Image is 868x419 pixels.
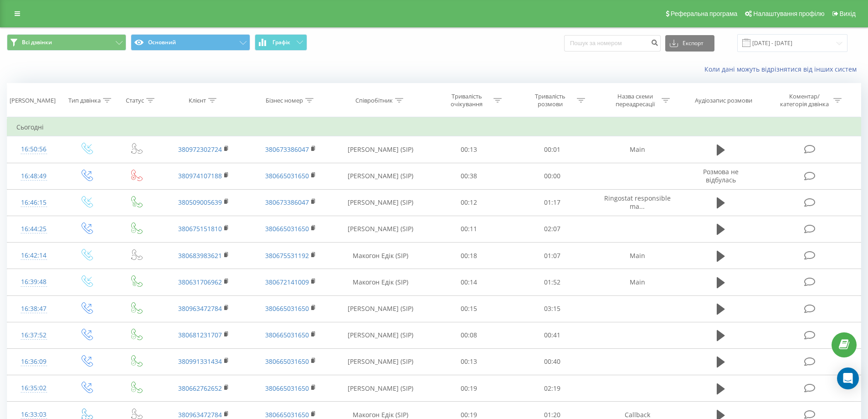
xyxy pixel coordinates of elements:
a: 380673386047 [265,145,309,154]
td: 00:40 [511,348,594,375]
a: 380665031650 [265,224,309,233]
td: 00:08 [427,322,511,348]
a: 380681231707 [178,331,222,339]
div: 16:42:14 [16,247,51,264]
td: Сьогодні [7,118,861,136]
td: 01:07 [511,243,594,269]
td: Макогон Едік (SIP) [334,243,427,269]
div: Бізнес номер [266,97,303,104]
div: 16:48:49 [16,167,51,185]
span: Налаштування профілю [753,10,824,17]
span: Ringostat responsible ma... [604,194,671,211]
a: 380963472784 [178,304,222,313]
a: 380665031650 [265,331,309,339]
a: 380683983621 [178,251,222,260]
div: 16:46:15 [16,194,51,212]
td: 02:07 [511,216,594,242]
td: [PERSON_NAME] (SIP) [334,322,427,348]
a: 380673386047 [265,198,309,207]
td: 00:01 [511,136,594,163]
td: 00:14 [427,269,511,295]
div: Коментар/категорія дзвінка [778,93,831,108]
span: Реферальна програма [671,10,738,17]
td: 00:13 [427,348,511,375]
td: 01:52 [511,269,594,295]
a: 380974107188 [178,171,222,180]
div: Open Intercom Messenger [837,367,859,389]
td: [PERSON_NAME] (SIP) [334,136,427,163]
a: 380662762652 [178,384,222,393]
span: Графік [272,39,290,46]
td: 00:00 [511,163,594,189]
td: [PERSON_NAME] (SIP) [334,163,427,189]
a: 380963472784 [178,410,222,419]
div: [PERSON_NAME] [10,97,56,104]
span: Вихід [840,10,856,17]
a: 380672141009 [265,278,309,286]
td: 00:18 [427,243,511,269]
td: 00:13 [427,136,511,163]
td: [PERSON_NAME] (SIP) [334,348,427,375]
div: 16:38:47 [16,300,51,318]
a: 380675151810 [178,224,222,233]
td: 00:12 [427,189,511,216]
div: Статус [126,97,144,104]
a: 380665031650 [265,171,309,180]
td: [PERSON_NAME] (SIP) [334,189,427,216]
div: Тривалість розмови [526,93,575,108]
td: Main [594,136,680,163]
td: 00:11 [427,216,511,242]
td: 00:19 [427,375,511,402]
a: 380991331434 [178,357,222,366]
button: Всі дзвінки [7,34,126,51]
td: 01:17 [511,189,594,216]
a: 380665031650 [265,304,309,313]
a: Коли дані можуть відрізнятися вiд інших систем [704,65,861,73]
td: [PERSON_NAME] (SIP) [334,295,427,322]
a: 380665031650 [265,384,309,393]
button: Експорт [665,35,714,52]
a: 380972302724 [178,145,222,154]
a: 380675531192 [265,251,309,260]
button: Графік [255,34,307,51]
td: Main [594,269,680,295]
a: 380631706962 [178,278,222,286]
td: 00:41 [511,322,594,348]
div: Тривалість очікування [442,93,491,108]
div: Назва схеми переадресації [611,93,659,108]
td: 00:15 [427,295,511,322]
div: 16:37:52 [16,326,51,344]
input: Пошук за номером [564,35,661,52]
td: 02:19 [511,375,594,402]
div: Співробітник [355,97,393,104]
td: 03:15 [511,295,594,322]
td: Макогон Едік (SIP) [334,269,427,295]
a: 380509005639 [178,198,222,207]
div: Клієнт [189,97,206,104]
div: 16:35:02 [16,379,51,397]
a: 380665031650 [265,357,309,366]
td: [PERSON_NAME] (SIP) [334,375,427,402]
td: Main [594,243,680,269]
div: 16:36:09 [16,353,51,371]
td: [PERSON_NAME] (SIP) [334,216,427,242]
span: Розмова не відбулась [703,167,739,184]
div: 16:44:25 [16,220,51,238]
button: Основний [131,34,250,51]
div: 16:50:56 [16,140,51,158]
div: Тип дзвінка [68,97,101,104]
div: 16:39:48 [16,273,51,291]
span: Всі дзвінки [22,39,52,46]
td: 00:38 [427,163,511,189]
div: Аудіозапис розмови [695,97,752,104]
a: 380665031650 [265,410,309,419]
